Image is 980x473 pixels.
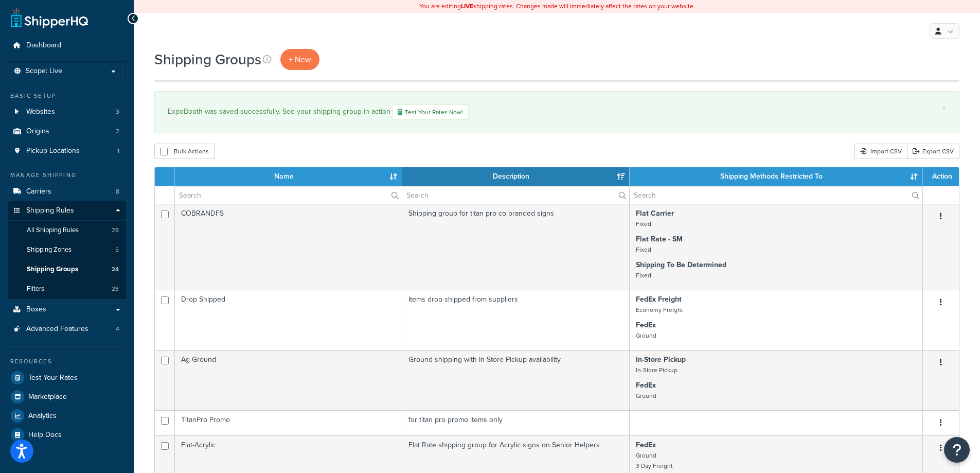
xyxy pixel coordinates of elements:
div: Import CSV [854,144,907,159]
li: All Shipping Rules [8,221,126,240]
span: Shipping Rules [26,206,74,215]
th: Description: activate to sort column ascending [402,167,630,186]
input: Search [175,186,402,204]
div: Manage Shipping [8,171,126,180]
a: Websites 3 [8,102,126,121]
li: Shipping Groups [8,260,126,279]
td: Ag-Ground [175,350,402,410]
span: 5 [115,246,119,254]
div: Basic Setup [8,92,126,100]
li: Shipping Zones [8,240,126,259]
strong: Shipping To Be Determined [636,259,726,270]
strong: FedEx [636,440,656,450]
span: Advanced Features [26,325,88,334]
small: Fixed [636,219,651,229]
span: Analytics [28,412,57,421]
td: Ground shipping with In-Store Pickup availability [402,350,630,410]
a: Marketplace [8,388,126,406]
span: Pickup Locations [26,147,80,155]
span: 24 [112,265,119,274]
span: 28 [112,226,119,235]
input: Search [402,186,629,204]
th: Action [923,167,959,186]
th: Name: activate to sort column ascending [175,167,402,186]
small: Ground [636,331,656,340]
small: Economy Freight [636,305,683,314]
li: Filters [8,279,126,299]
a: Boxes [8,300,126,319]
span: Help Docs [28,431,62,440]
span: 23 [112,285,119,293]
small: In-Store Pickup [636,365,678,375]
small: Fixed [636,271,651,280]
span: Filters [27,285,44,293]
a: Analytics [8,407,126,425]
th: Shipping Methods Restricted To: activate to sort column ascending [630,167,923,186]
span: All Shipping Rules [27,226,79,235]
span: Shipping Groups [27,265,78,274]
li: Dashboard [8,36,126,55]
span: 4 [116,325,119,334]
a: Shipping Groups 24 [8,260,126,279]
strong: FedEx [636,320,656,330]
a: ShipperHQ Home [11,8,88,28]
span: Carriers [26,187,51,196]
td: COBRANDFS [175,204,402,290]
span: Dashboard [26,41,61,50]
a: Test Your Rates Now! [392,104,469,120]
li: Origins [8,122,126,141]
span: Marketplace [28,393,67,401]
strong: FedEx [636,380,656,391]
a: Advanced Features 4 [8,320,126,339]
small: Ground 3 Day Freight [636,451,672,470]
input: Search [630,186,922,204]
div: ExpoBooth was saved successfully. See your shipping group in action [168,104,946,120]
a: All Shipping Rules 28 [8,221,126,240]
small: Fixed [636,245,651,254]
span: Test Your Rates [28,374,78,382]
a: Shipping Rules [8,201,126,220]
button: Bulk Actions [154,144,215,159]
li: Shipping Rules [8,201,126,299]
td: Items drop shipped from suppliers [402,290,630,350]
li: Pickup Locations [8,142,126,161]
td: Shipping group for titan pro co branded signs [402,204,630,290]
a: Test Your Rates [8,369,126,387]
a: + New [280,49,319,70]
strong: FedEx Freight [636,294,682,305]
strong: Flat Carrier [636,208,674,219]
a: Pickup Locations 1 [8,142,126,161]
a: Origins 2 [8,122,126,141]
a: Carriers 8 [8,182,126,201]
button: Open Resource Center [944,437,970,463]
span: 2 [116,127,119,136]
a: Export CSV [907,144,959,159]
td: for titan pro promo items only [402,410,630,435]
span: + New [289,54,311,65]
span: Boxes [26,305,46,314]
li: Carriers [8,182,126,201]
a: Shipping Zones 5 [8,240,126,259]
li: Websites [8,102,126,121]
b: LIVE [461,2,473,11]
a: Filters 23 [8,279,126,299]
small: Ground [636,391,656,400]
span: 3 [116,108,119,116]
div: Resources [8,357,126,366]
td: Drop Shipped [175,290,402,350]
strong: Flat Rate - SM [636,234,683,244]
li: Advanced Features [8,320,126,339]
a: Help Docs [8,426,126,444]
a: × [942,104,946,113]
span: 1 [117,147,119,155]
strong: In-Store Pickup [636,354,686,365]
span: 8 [116,187,119,196]
span: Websites [26,108,55,116]
span: Shipping Zones [27,246,72,254]
span: Origins [26,127,49,136]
